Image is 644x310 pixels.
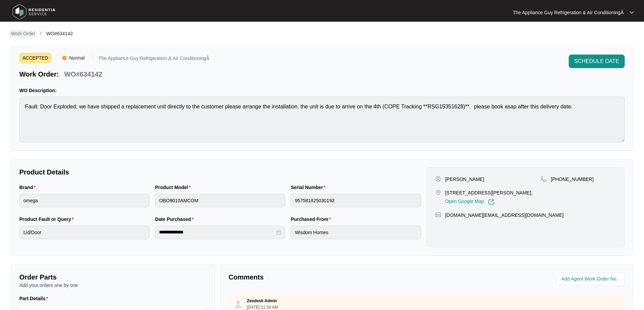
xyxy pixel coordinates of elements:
img: user.svg [233,298,243,309]
label: Product Model [155,184,193,191]
a: Work Order [9,30,37,38]
img: Vercel Logo [62,56,66,60]
label: Serial Number [291,184,328,191]
img: map-pin [435,189,441,195]
p: [DATE] 11:34 AM [247,305,278,309]
p: Product Details [19,167,421,177]
button: SCHEDULE DATE [569,55,625,68]
p: The Appliance Guy Refrigeration & Air ConditioningÂ [513,9,624,16]
p: Work Order [11,30,35,37]
input: Purchased From [291,226,421,239]
input: Product Fault or Query [19,226,150,239]
p: Work Order: [19,69,59,79]
input: Date Purchased [159,229,275,236]
span: Normal [66,53,87,63]
span: WO#634142 [46,31,73,36]
label: Product Fault or Query [19,216,76,223]
label: Purchased From [291,216,333,223]
input: Serial Number [291,194,421,207]
img: Link-External [488,199,494,205]
p: [PERSON_NAME] [445,176,484,183]
p: [STREET_ADDRESS][PERSON_NAME], [445,189,533,196]
p: The Appliance Guy Refrigeration & Air ConditioningÂ [98,56,209,63]
p: Order Parts [19,272,206,282]
p: [PHONE_NUMBER] [551,176,593,183]
textarea: Fault: Door Exploded, we have shipped a replacement unit directly to the customer please arrange ... [19,97,625,142]
label: Part Details [19,295,51,302]
img: dropdown arrow [630,11,634,14]
p: Comments [229,272,422,282]
img: map-pin [435,212,441,218]
img: map-pin [541,176,547,182]
img: chevron-right [38,30,43,36]
label: Date Purchased [155,216,196,223]
span: SCHEDULE DATE [574,57,619,65]
label: Brand [19,184,38,191]
span: ACCEPTED [19,53,51,63]
p: Zendesk Admin [247,298,277,304]
img: user-pin [435,176,441,182]
p: [DOMAIN_NAME][EMAIL_ADDRESS][DOMAIN_NAME] [445,212,564,219]
p: WO#634142 [64,69,102,79]
input: Product Model [155,194,285,207]
input: Add Agent Work Order No. [561,275,621,283]
a: Open Google Map [445,199,494,205]
p: WO Description: [19,87,625,94]
img: residentia service logo [10,2,58,22]
input: Brand [19,194,150,207]
p: Add your orders one by one [19,282,206,289]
